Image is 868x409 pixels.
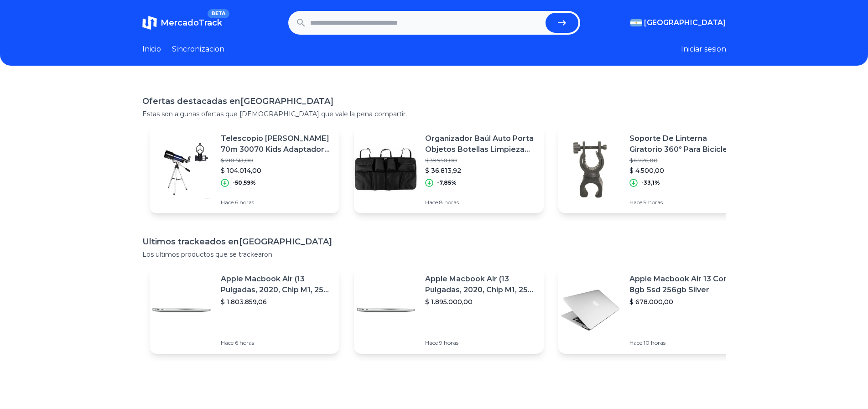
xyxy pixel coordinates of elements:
p: $ 210.513,00 [221,157,332,164]
img: Featured image [150,278,213,342]
p: $ 1.803.859,06 [221,297,332,306]
img: Featured image [354,278,418,342]
p: Hace 9 horas [629,199,741,206]
a: Inicio [142,44,161,55]
p: Los ultimos productos que se trackearon. [142,250,726,259]
p: Apple Macbook Air (13 Pulgadas, 2020, Chip M1, 256 Gb De Ssd, 8 Gb De Ram) - Plata [221,274,332,295]
p: $ 6.726,00 [629,157,741,164]
p: Organizador Baúl Auto Porta Objetos Botellas Limpieza Orden [425,133,536,155]
p: Hace 6 horas [221,339,332,347]
a: Sincronizacion [172,44,224,55]
p: $ 678.000,00 [629,297,741,306]
p: Hace 8 horas [425,199,536,206]
p: Hace 10 horas [629,339,741,347]
span: [GEOGRAPHIC_DATA] [644,17,726,28]
span: MercadoTrack [161,18,222,28]
button: [GEOGRAPHIC_DATA] [630,17,726,28]
p: $ 39.950,00 [425,157,536,164]
p: -50,59% [233,179,256,186]
p: Estas son algunas ofertas que [DEMOGRAPHIC_DATA] que vale la pena compartir. [142,109,726,119]
p: $ 104.014,00 [221,166,332,175]
a: Featured imageTelescopio [PERSON_NAME] 70m 30070 Kids Adaptador Celular A Tele$ 210.513,00$ 104.0... [150,126,339,213]
p: Telescopio [PERSON_NAME] 70m 30070 Kids Adaptador Celular A Tele [221,133,332,155]
a: Featured imageSoporte De Linterna Giratorio 360º Para Bicicleta Apolo Outdoor$ 6.726,00$ 4.500,00... [558,126,748,213]
a: Featured imageOrganizador Baúl Auto Porta Objetos Botellas Limpieza Orden$ 39.950,00$ 36.813,92-7... [354,126,544,213]
a: MercadoTrackBETA [142,16,222,30]
p: $ 4.500,00 [629,166,741,175]
img: Featured image [558,138,622,202]
a: Featured imageApple Macbook Air (13 Pulgadas, 2020, Chip M1, 256 Gb De Ssd, 8 Gb De Ram) - Plata$... [150,266,339,354]
p: $ 1.895.000,00 [425,297,536,306]
p: Soporte De Linterna Giratorio 360º Para Bicicleta Apolo Outdoor [629,133,741,155]
p: -7,85% [437,179,457,186]
a: Featured imageApple Macbook Air (13 Pulgadas, 2020, Chip M1, 256 Gb De Ssd, 8 Gb De Ram) - Plata$... [354,266,544,354]
img: Featured image [558,278,622,342]
p: Hace 6 horas [221,199,332,206]
p: -33,1% [641,179,660,186]
button: Iniciar sesion [681,44,726,55]
img: MercadoTrack [142,16,157,30]
h1: Ultimos trackeados en [GEOGRAPHIC_DATA] [142,235,726,248]
img: Featured image [150,138,213,202]
img: Argentina [630,19,642,26]
h1: Ofertas destacadas en [GEOGRAPHIC_DATA] [142,95,726,108]
img: Featured image [354,138,418,202]
p: Hace 9 horas [425,339,536,347]
a: Featured imageApple Macbook Air 13 Core I5 8gb Ssd 256gb Silver$ 678.000,00Hace 10 horas [558,266,748,354]
span: BETA [208,9,229,18]
p: Apple Macbook Air 13 Core I5 8gb Ssd 256gb Silver [629,274,741,295]
p: $ 36.813,92 [425,166,536,175]
p: Apple Macbook Air (13 Pulgadas, 2020, Chip M1, 256 Gb De Ssd, 8 Gb De Ram) - Plata [425,274,536,295]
